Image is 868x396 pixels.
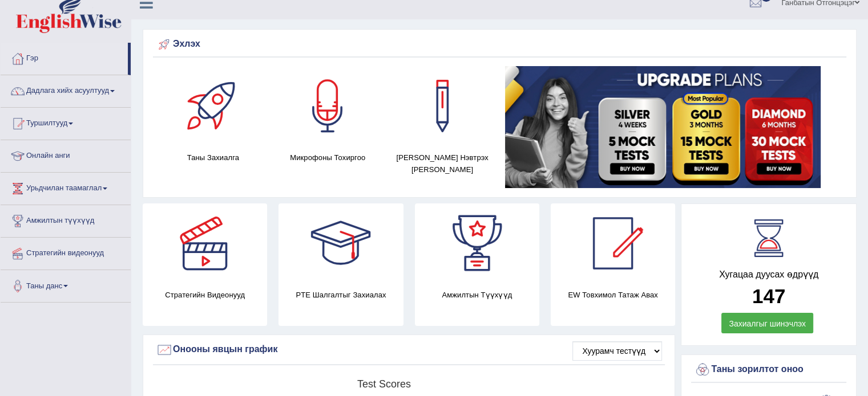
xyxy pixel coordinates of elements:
[1,140,131,169] a: Онлайн анги
[711,364,803,374] font: Таны зорилтот оноо
[1,205,131,234] a: Амжилтын түүхүүд
[165,291,245,299] font: Стратегийн видеонууд
[568,291,657,299] font: EW товхимол татаж авах
[1,108,131,136] a: Туршилтууд
[26,54,38,62] font: Гэр
[173,344,277,354] font: Онооны явцын график
[752,285,785,307] font: 147
[719,270,818,279] font: Хугацаа дуусах өдрүүд
[26,183,102,192] font: Урьдчилан таамаглал
[173,39,200,48] font: Эхлэх
[26,216,94,224] font: Амжилтын түүхүүд
[505,66,821,188] img: small5.jpg
[290,153,365,162] font: Микрофоны тохиргоо
[187,153,239,162] font: Таны захиалга
[442,291,512,299] font: Амжилтын түүхүүд
[1,75,131,104] a: Дадлага хийх асуултууд
[26,151,70,160] font: Онлайн анги
[721,313,813,333] a: Захиалгыг шинэчлэх
[1,238,131,266] a: Стратегийн видеонууд
[26,86,109,95] font: Дадлага хийх асуултууд
[357,378,411,390] tspan: Test scores
[296,291,386,299] font: PTE шалгалтыг захиалах
[26,248,104,257] font: Стратегийн видеонууд
[26,281,62,289] font: Таны данс
[396,153,488,174] font: [PERSON_NAME] нэвтрэх [PERSON_NAME]
[26,119,67,127] font: Туршилтууд
[1,173,131,201] a: Урьдчилан таамаглал
[729,319,806,328] font: Захиалгыг шинэчлэх
[1,43,128,71] a: Гэр
[1,270,131,299] a: Таны данс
